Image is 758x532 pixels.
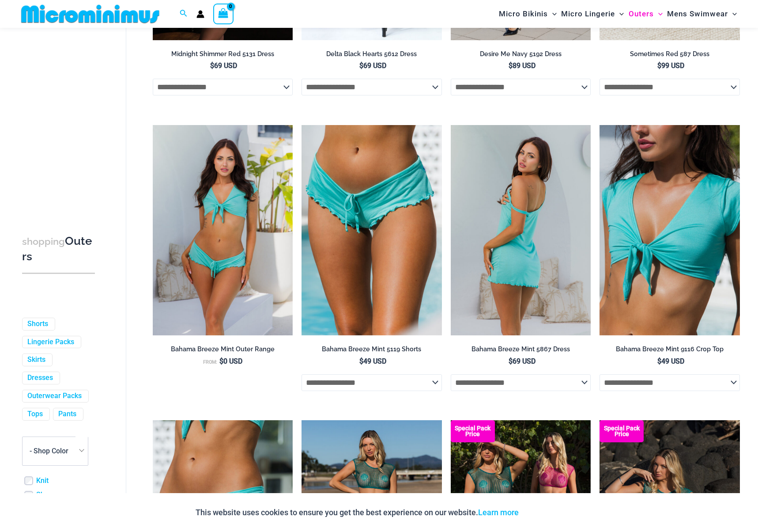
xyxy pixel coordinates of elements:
a: Bahama Breeze Mint Outer Range [153,345,293,357]
bdi: 69 USD [359,61,386,70]
a: Midnight Shimmer Red 5131 Dress [153,50,293,61]
a: Bahama Breeze Mint 9116 Crop Top 01Bahama Breeze Mint 9116 Crop Top 02Bahama Breeze Mint 9116 Cro... [600,125,740,335]
a: Bahama Breeze Mint 9116 Crop Top 5119 Shorts 01v2Bahama Breeze Mint 9116 Crop Top 5119 Shorts 04v... [153,125,293,335]
a: Micro BikinisMenu ToggleMenu Toggle [497,3,559,25]
img: Bahama Breeze Mint 9116 Crop Top 5119 Shorts 01v2 [153,125,293,335]
a: View Shopping Cart, empty [213,4,234,24]
span: $ [509,61,513,70]
span: Micro Bikinis [499,3,548,25]
a: Outerwear Packs [27,391,82,401]
a: Skirts [27,356,45,365]
span: $ [509,357,513,365]
span: Micro Lingerie [561,3,615,25]
a: Desire Me Navy 5192 Dress [451,50,591,61]
a: Account icon link [196,10,204,18]
span: $ [210,61,214,70]
a: Sheer [36,491,55,500]
img: Bahama Breeze Mint 9116 Crop Top 01 [600,125,740,335]
span: $ [657,357,661,365]
span: Menu Toggle [728,3,737,25]
a: Micro LingerieMenu ToggleMenu Toggle [559,3,626,25]
img: Bahama Breeze Mint 5119 Shorts 01 [302,125,442,335]
span: Menu Toggle [615,3,624,25]
h2: Bahama Breeze Mint 5867 Dress [451,345,591,353]
span: $ [657,61,661,70]
span: Mens Swimwear [667,3,728,25]
a: Dresses [27,374,53,383]
a: Bahama Breeze Mint 5867 Dress 01Bahama Breeze Mint 5867 Dress 03Bahama Breeze Mint 5867 Dress 03 [451,125,591,335]
bdi: 69 USD [210,61,237,70]
h2: Bahama Breeze Mint 5119 Shorts [302,345,442,353]
iframe: TrustedSite Certified [22,30,102,206]
bdi: 89 USD [509,61,536,70]
a: Bahama Breeze Mint 5119 Shorts [302,345,442,357]
a: Learn more [478,508,519,517]
h2: Sometimes Red 587 Dress [600,50,740,58]
img: MM SHOP LOGO FLAT [18,4,163,24]
span: - Shop Color [23,437,88,465]
span: $ [359,357,363,365]
h2: Delta Black Hearts 5612 Dress [302,50,442,58]
a: Sometimes Red 587 Dress [600,50,740,61]
h2: Bahama Breeze Mint 9116 Crop Top [600,345,740,353]
span: - Shop Color [30,447,68,455]
a: Pants [58,410,76,419]
h3: Outers [22,234,95,264]
span: Menu Toggle [548,3,557,25]
b: Special Pack Price [600,426,644,437]
a: Delta Black Hearts 5612 Dress [302,50,442,61]
bdi: 99 USD [657,61,684,70]
bdi: 69 USD [509,357,536,365]
bdi: 0 USD [219,357,242,365]
bdi: 49 USD [657,357,684,365]
span: $ [219,357,223,365]
h2: Desire Me Navy 5192 Dress [451,50,591,58]
button: Accept [525,502,563,523]
a: Mens SwimwearMenu ToggleMenu Toggle [665,3,739,25]
span: $ [359,61,363,70]
a: OutersMenu ToggleMenu Toggle [626,3,665,25]
nav: Site Navigation [495,1,740,27]
img: Bahama Breeze Mint 5867 Dress 03 [451,125,591,335]
span: Menu Toggle [654,3,663,25]
a: Lingerie Packs [27,338,74,347]
a: Bahama Breeze Mint 5867 Dress [451,345,591,357]
span: From: [203,359,217,365]
a: Tops [27,410,43,419]
a: Knit [36,476,49,486]
a: Bahama Breeze Mint 9116 Crop Top [600,345,740,357]
a: Search icon link [180,8,188,19]
h2: Bahama Breeze Mint Outer Range [153,345,293,353]
bdi: 49 USD [359,357,386,365]
a: Bahama Breeze Mint 5119 Shorts 01Bahama Breeze Mint 5119 Shorts 02Bahama Breeze Mint 5119 Shorts 02 [302,125,442,335]
a: Shorts [27,319,48,329]
h2: Midnight Shimmer Red 5131 Dress [153,50,293,58]
b: Special Pack Price [451,426,495,437]
span: shopping [22,236,65,247]
span: - Shop Color [22,437,88,466]
span: Outers [629,3,654,25]
p: This website uses cookies to ensure you get the best experience on our website. [196,506,519,519]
